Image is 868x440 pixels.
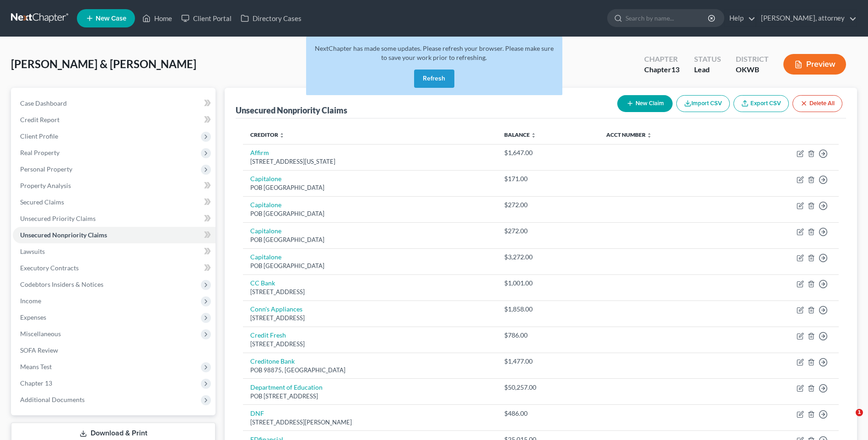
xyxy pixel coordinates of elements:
[625,10,709,27] input: Search by name...
[13,112,216,128] a: Credit Report
[20,363,52,370] span: Means Test
[694,64,721,75] div: Lead
[177,10,236,27] a: Client Portal
[20,198,64,206] span: Secured Claims
[138,10,177,27] a: Home
[20,99,67,107] span: Case Dashboard
[20,165,72,173] span: Personal Property
[250,262,490,270] div: POB [GEOGRAPHIC_DATA]
[644,54,679,64] div: Chapter
[250,201,281,209] a: Capitalone
[250,288,490,296] div: [STREET_ADDRESS]
[250,340,490,349] div: [STREET_ADDRESS]
[250,366,490,375] div: POB 98875, [GEOGRAPHIC_DATA]
[20,346,58,354] span: SOFA Review
[504,383,592,392] div: $50,257.00
[279,133,285,138] i: unfold_more
[504,279,592,288] div: $1,001.00
[20,182,71,189] span: Property Analysis
[20,297,41,305] span: Income
[13,260,216,276] a: Executory Contracts
[504,331,592,340] div: $786.00
[736,64,769,75] div: OKWB
[11,57,196,70] span: [PERSON_NAME] & [PERSON_NAME]
[13,227,216,243] a: Unsecured Nonpriority Claims
[250,131,285,138] a: Creditor unfold_more
[504,357,592,366] div: $1,477.00
[20,116,59,123] span: Credit Report
[250,357,295,365] a: Creditone Bank
[250,305,302,313] a: Conn's Appliances
[250,392,490,401] div: POB [STREET_ADDRESS]
[315,44,554,61] span: NextChapter has made some updates. Please refresh your browser. Please make sure to save your wor...
[20,280,103,288] span: Codebtors Insiders & Notices
[250,149,269,156] a: Affirm
[236,105,347,116] div: Unsecured Nonpriority Claims
[837,409,859,431] iframe: Intercom live chat
[504,305,592,314] div: $1,858.00
[250,209,490,218] div: POB [GEOGRAPHIC_DATA]
[20,149,59,156] span: Real Property
[250,314,490,322] div: [STREET_ADDRESS]
[250,418,490,427] div: [STREET_ADDRESS][PERSON_NAME]
[733,95,789,112] a: Export CSV
[504,200,592,209] div: $272.00
[647,133,652,138] i: unfold_more
[20,313,46,321] span: Expenses
[504,148,592,157] div: $1,647.00
[250,279,275,287] a: CC Bank
[736,54,769,64] div: District
[20,231,107,239] span: Unsecured Nonpriority Claims
[504,409,592,418] div: $486.00
[20,379,52,387] span: Chapter 13
[250,236,490,244] div: POB [GEOGRAPHIC_DATA]
[13,194,216,210] a: Secured Claims
[250,409,264,417] a: DNF
[606,131,652,138] a: Acct Number unfold_more
[20,215,96,222] span: Unsecured Priority Claims
[644,64,679,75] div: Chapter
[531,133,536,138] i: unfold_more
[756,10,857,27] a: [PERSON_NAME], attorney
[783,54,846,75] button: Preview
[250,227,281,235] a: Capitalone
[617,95,673,112] button: New Claim
[13,342,216,359] a: SOFA Review
[20,330,61,338] span: Miscellaneous
[250,253,281,261] a: Capitalone
[504,131,536,138] a: Balance unfold_more
[20,132,58,140] span: Client Profile
[13,243,216,260] a: Lawsuits
[96,15,126,22] span: New Case
[13,210,216,227] a: Unsecured Priority Claims
[504,252,592,262] div: $3,272.00
[250,331,286,339] a: Credit Fresh
[676,95,730,112] button: Import CSV
[20,264,79,272] span: Executory Contracts
[414,70,454,88] button: Refresh
[250,383,323,391] a: Department of Education
[20,396,85,403] span: Additional Documents
[856,409,863,416] span: 1
[694,54,721,64] div: Status
[250,183,490,192] div: POB [GEOGRAPHIC_DATA]
[250,175,281,182] a: Capitalone
[20,247,45,255] span: Lawsuits
[725,10,755,27] a: Help
[504,174,592,183] div: $171.00
[250,157,490,166] div: [STREET_ADDRESS][US_STATE]
[793,95,842,112] button: Delete All
[236,10,306,27] a: Directory Cases
[13,95,216,112] a: Case Dashboard
[504,226,592,236] div: $272.00
[671,65,679,74] span: 13
[13,177,216,194] a: Property Analysis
